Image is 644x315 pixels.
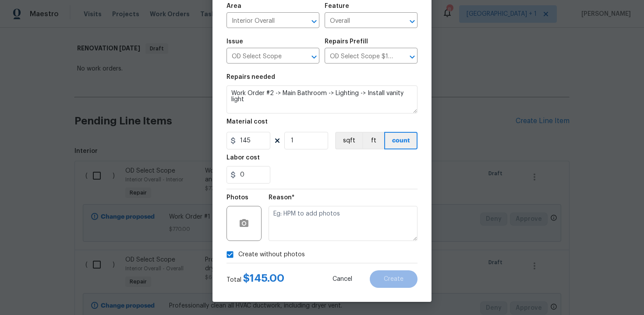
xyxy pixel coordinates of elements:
button: Open [406,51,418,63]
button: Open [308,51,320,63]
span: Create [384,276,403,283]
span: Cancel [333,276,352,283]
h5: Reason* [269,195,294,201]
h5: Labor cost [226,155,260,161]
span: Create without photos [238,250,305,259]
button: Create [370,270,418,288]
h5: Repairs Prefill [325,39,368,45]
button: Open [406,15,418,28]
span: $ 145.00 [243,273,284,283]
button: ft [362,132,384,149]
h5: Photos [226,195,248,201]
h5: Issue [226,39,243,45]
textarea: Work Order #2 -> Main Bathroom -> Lighting -> Install vanity light [226,85,418,113]
button: sqft [335,132,362,149]
h5: Material cost [226,119,268,125]
h5: Repairs needed [226,74,275,80]
h5: Feature [325,3,349,9]
button: Open [308,15,320,28]
button: count [384,132,418,149]
h5: Area [226,3,241,9]
button: Cancel [318,270,366,288]
div: Total [226,274,284,284]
